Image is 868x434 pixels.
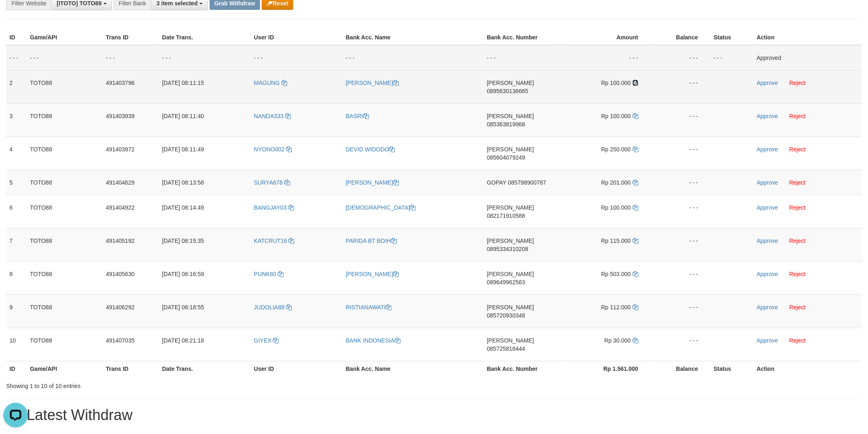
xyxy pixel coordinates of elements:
td: 9 [6,295,27,328]
span: [PERSON_NAME] [487,204,534,211]
span: [PERSON_NAME] [487,337,534,344]
th: Game/API [27,361,103,376]
td: - - - [651,137,710,170]
th: Bank Acc. Name [343,361,484,376]
span: Rp 100.000 [601,204,631,211]
a: Approve [757,238,778,244]
a: Reject [789,204,806,211]
th: Amount [560,30,651,45]
td: TOTO88 [27,328,103,361]
span: 491406292 [106,304,135,311]
td: TOTO88 [27,70,103,103]
td: Approved [754,45,862,71]
a: Reject [789,146,806,153]
span: Copy 0895630136665 to clipboard [487,88,528,94]
th: Trans ID [103,30,159,45]
a: Copy 100000 to clipboard [633,113,638,119]
td: 5 [6,170,27,195]
span: Copy 085720930348 to clipboard [487,312,525,319]
a: MAGUNG [254,80,287,86]
th: Bank Acc. Number [484,361,560,376]
td: - - - [560,45,651,71]
a: Copy 250000 to clipboard [633,146,638,153]
td: 4 [6,137,27,170]
a: Reject [789,337,806,344]
span: Copy 085725816444 to clipboard [487,345,525,352]
a: Reject [789,179,806,186]
h1: 15 Latest Withdraw [6,407,862,423]
span: MAGUNG [254,80,280,86]
span: [PERSON_NAME] [487,146,534,153]
th: Action [754,361,862,376]
a: Copy 100000 to clipboard [633,80,638,86]
a: Approve [757,337,778,344]
span: Rp 503.000 [601,271,631,277]
span: SURYA678 [254,179,283,186]
td: TOTO88 [27,295,103,328]
th: Balance [651,30,710,45]
a: Reject [789,238,806,244]
span: [DATE] 08:11:49 [162,146,204,153]
a: BANK INDONESIA [346,337,400,344]
span: [DATE] 08:13:58 [162,179,204,186]
a: Copy 100000 to clipboard [633,204,638,211]
span: [DATE] 08:18:55 [162,304,204,311]
td: - - - [651,228,710,261]
td: TOTO88 [27,261,103,295]
span: GIYEX [254,337,272,344]
td: - - - [651,103,710,137]
span: 491405630 [106,271,135,277]
a: JUDOLIA88 [254,304,292,311]
span: Copy 085798900787 to clipboard [508,179,546,186]
td: - - - [651,45,710,71]
span: Rp 250.000 [601,146,631,153]
span: 491405192 [106,238,135,244]
a: Approve [757,146,778,153]
a: Approve [757,113,778,119]
td: - - - [651,170,710,195]
span: Copy 0895334310208 to clipboard [487,246,528,252]
span: [DATE] 08:16:59 [162,271,204,277]
span: Rp 115.000 [601,238,631,244]
span: Copy 082171910588 to clipboard [487,212,525,219]
a: NYONO002 [254,146,292,153]
th: Balance [651,361,710,376]
th: Game/API [27,30,103,45]
a: DEVID WIDODO [346,146,395,153]
span: 491407035 [106,337,135,344]
td: 7 [6,228,27,261]
span: Copy 085604079249 to clipboard [487,154,525,161]
a: NANDA333 [254,113,291,119]
a: Approve [757,271,778,277]
td: TOTO88 [27,103,103,137]
a: KATCRUT16 [254,238,295,244]
td: - - - [651,70,710,103]
a: PUNK80 [254,271,283,277]
td: 3 [6,103,27,137]
span: [PERSON_NAME] [487,304,534,311]
span: BANGJAY03 [254,204,287,211]
a: Reject [789,113,806,119]
a: Reject [789,304,806,311]
td: - - - [251,45,343,71]
a: Copy 115000 to clipboard [633,238,638,244]
th: ID [6,361,27,376]
th: Date Trans. [159,361,251,376]
a: Reject [789,80,806,86]
span: [PERSON_NAME] [487,238,534,244]
span: [PERSON_NAME] [487,80,534,86]
th: Rp 1.561.000 [560,361,651,376]
a: Copy 30000 to clipboard [633,337,638,344]
a: BASRI [346,113,369,119]
span: 491403796 [106,80,135,86]
th: Status [710,30,754,45]
a: [PERSON_NAME] [346,80,399,86]
span: Copy 089649962563 to clipboard [487,279,525,286]
a: PARIDA BT BOIH [346,238,397,244]
span: PUNK80 [254,271,276,277]
th: Trans ID [103,361,159,376]
a: [PERSON_NAME] [346,179,399,186]
a: Approve [757,304,778,311]
span: [DATE] 08:11:15 [162,80,204,86]
span: [DATE] 08:11:40 [162,113,204,119]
